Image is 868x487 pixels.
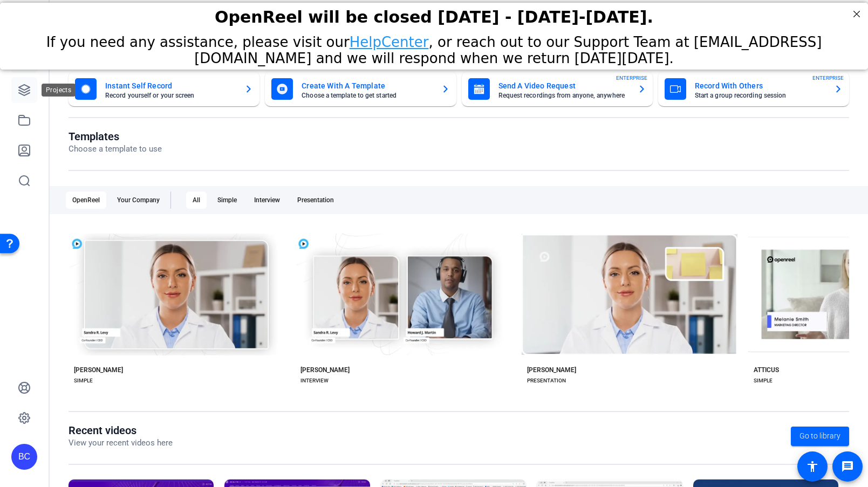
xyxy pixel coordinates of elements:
[66,191,106,209] div: OpenReel
[69,424,173,437] h1: Recent videos
[111,191,166,209] div: Your Company
[806,460,819,473] mat-icon: accessibility
[791,427,849,446] a: Go to library
[302,79,432,92] mat-card-title: Create With A Template
[462,72,653,106] button: Send A Video RequestRequest recordings from anyone, anywhereENTERPRISE
[695,92,825,99] mat-card-subtitle: Start a group recording session
[695,79,825,92] mat-card-title: Record With Others
[211,191,243,209] div: Simple
[13,5,855,24] div: OpenReel will be closed [DATE] - [DATE]-[DATE].
[105,79,236,92] mat-card-title: Instant Self Record
[46,31,822,64] span: If you need any assistance, please visit our , or reach out to our Support Team at [EMAIL_ADDRESS...
[498,79,629,92] mat-card-title: Send A Video Request
[69,437,173,449] p: View your recent videos here
[841,460,854,473] mat-icon: message
[527,376,566,385] div: PRESENTATION
[527,366,576,374] div: [PERSON_NAME]
[69,143,162,155] p: Choose a template to use
[300,366,350,374] div: [PERSON_NAME]
[69,72,259,106] button: Instant Self RecordRecord yourself or your screen
[42,84,76,97] div: Projects
[302,92,432,99] mat-card-subtitle: Choose a template to get started
[350,31,429,47] a: HelpCenter
[74,376,93,385] div: SIMPLE
[11,444,37,470] div: BC
[799,430,840,442] span: Go to library
[105,92,236,99] mat-card-subtitle: Record yourself or your screen
[186,191,207,209] div: All
[291,191,340,209] div: Presentation
[265,72,456,106] button: Create With A TemplateChoose a template to get started
[74,366,123,374] div: [PERSON_NAME]
[812,74,844,82] span: ENTERPRISE
[69,130,162,143] h1: Templates
[300,376,329,385] div: INTERVIEW
[616,74,647,82] span: ENTERPRISE
[658,72,849,106] button: Record With OthersStart a group recording sessionENTERPRISE
[248,191,286,209] div: Interview
[754,366,779,374] div: ATTICUS
[754,376,773,385] div: SIMPLE
[498,92,629,99] mat-card-subtitle: Request recordings from anyone, anywhere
